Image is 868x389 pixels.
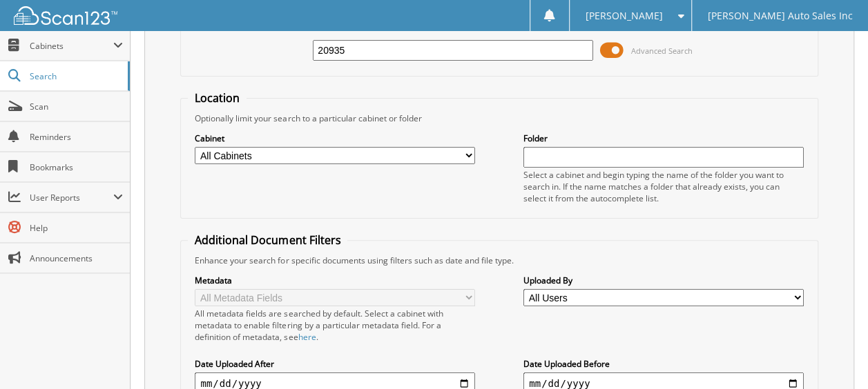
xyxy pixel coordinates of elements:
span: Announcements [30,252,123,264]
img: scan123-logo-white.svg [14,6,117,25]
span: Help [30,222,123,234]
span: [PERSON_NAME] [585,12,662,20]
span: User Reports [30,192,113,203]
legend: Additional Document Filters [188,232,347,248]
iframe: Chat Widget [799,323,868,389]
label: Folder [523,132,804,144]
label: Date Uploaded After [195,358,475,370]
span: Reminders [30,131,123,143]
div: All metadata fields are searched by default. Select a cabinet with metadata to enable filtering b... [195,308,475,343]
label: Cabinet [195,132,475,144]
div: Enhance your search for specific documents using filters such as date and file type. [188,255,810,266]
div: Optionally limit your search to a particular cabinet or folder [188,112,810,124]
legend: Location [188,90,247,106]
a: here [298,331,316,343]
span: [PERSON_NAME] Auto Sales Inc [707,12,852,20]
span: Cabinets [30,40,113,52]
span: Advanced Search [631,46,693,56]
label: Metadata [195,275,475,286]
div: Select a cabinet and begin typing the name of the folder you want to search in. If the name match... [523,169,804,204]
span: Search [30,70,121,82]
label: Uploaded By [523,275,804,286]
span: Bookmarks [30,161,123,173]
label: Date Uploaded Before [523,358,804,370]
span: Scan [30,101,123,112]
